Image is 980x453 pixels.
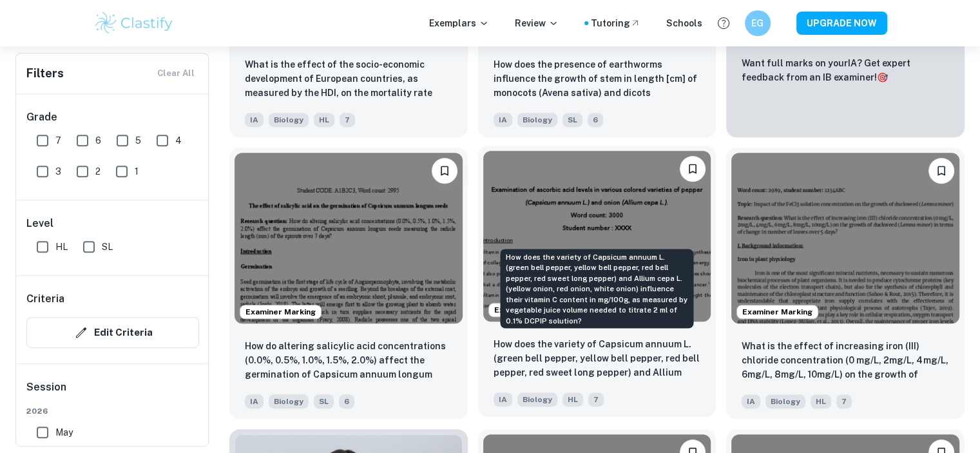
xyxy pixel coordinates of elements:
span: 6 [588,113,603,127]
span: Biology [517,392,557,407]
span: Biology [765,394,805,409]
span: IA [245,394,264,409]
h6: Level [26,216,199,231]
span: IA [742,394,760,409]
span: 7 [588,392,604,407]
span: HL [55,240,68,254]
a: Tutoring [591,16,640,30]
a: Examiner MarkingBookmarkWhat is the effect of increasing iron (III) chloride concentration (0 mg/... [726,148,965,419]
button: Edit Criteria [26,317,199,348]
span: Biology [269,394,309,409]
button: EG [745,10,771,36]
span: SL [102,240,113,254]
button: Help and Feedback [713,12,735,34]
h6: Session [26,380,199,405]
span: May [55,425,73,439]
div: How does the variety of Capsicum annuum L. (green bell pepper, yellow bell pepper, red bell peppe... [500,249,693,329]
p: How do altering salicylic acid concentrations (0.0%, 0.5%, 1.0%, 1.5%, 2.0%) affect the germinati... [245,339,452,383]
span: Examiner Marking [240,306,321,318]
span: 7 [55,133,61,148]
span: Biology [269,113,309,127]
span: IA [494,392,512,407]
p: What is the effect of increasing iron (III) chloride concentration (0 mg/L, 2mg/L, 4mg/L, 6mg/L, ... [742,339,949,383]
h6: Grade [26,110,199,125]
button: Bookmark [928,158,954,184]
span: IA [494,113,512,127]
span: HL [562,392,583,407]
span: Examiner Marking [737,306,818,318]
h6: Filters [26,64,64,82]
span: 🎯 [877,72,888,82]
span: Examiner Marking [489,304,570,316]
span: HL [811,394,831,409]
img: Biology IA example thumbnail: How does the variety of Capsicum annuum [483,151,711,322]
a: Examiner MarkingBookmarkHow does the variety of Capsicum annuum L. (green bell pepper, yellow bel... [478,148,716,419]
h6: Criteria [26,291,64,307]
a: Schools [666,16,702,30]
span: SL [562,113,582,127]
button: UPGRADE NOW [796,12,887,35]
span: IA [245,113,264,127]
span: HL [314,113,334,127]
h6: EG [750,16,765,30]
p: Want full marks on your IA ? Get expert feedback from an IB examiner! [742,56,949,84]
span: 7 [340,113,355,127]
span: 2 [95,164,101,178]
p: Exemplars [429,16,489,30]
span: 7 [836,394,852,409]
p: How does the presence of earthworms influence the growth of stem in length [cm] of monocots (Aven... [494,57,701,101]
span: 2026 [26,405,199,417]
button: Bookmark [432,158,457,184]
img: Biology IA example thumbnail: How do altering salicylic acid concentra [235,153,463,323]
p: What is the effect of the socio-economic development of European countries, as measured by the HD... [245,57,452,101]
span: Biology [517,113,557,127]
span: 6 [95,133,101,148]
img: Clastify logo [93,10,175,36]
span: 3 [55,164,61,178]
span: 6 [339,394,354,409]
span: SL [314,394,334,409]
span: 5 [135,133,141,148]
p: Review [515,16,559,30]
span: 4 [175,133,182,148]
img: Biology IA example thumbnail: What is the effect of increasing iron (I [731,153,959,323]
a: Examiner MarkingBookmarkHow do altering salicylic acid concentrations (0.0%, 0.5%, 1.0%, 1.5%, 2.... [229,148,468,419]
button: Bookmark [680,156,706,182]
span: 1 [135,164,139,178]
p: How does the variety of Capsicum annuum L. (green bell pepper, yellow bell pepper, red bell peppe... [494,337,701,381]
